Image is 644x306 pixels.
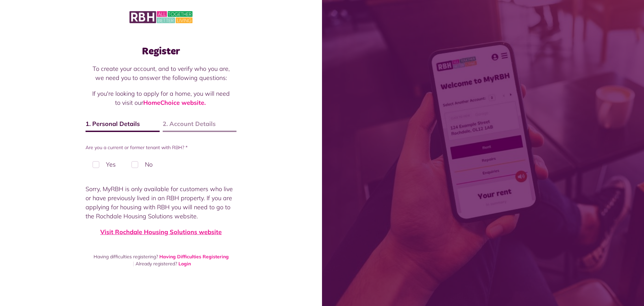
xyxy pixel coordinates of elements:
label: Yes [86,155,123,174]
p: To create your account, and to verify who you are, we need you to answer the following questions: [92,64,230,82]
a: Visit Rochdale Housing Solutions website [100,228,222,236]
p: If you're looking to apply for a home, you will need to visit our [92,89,230,107]
img: MyRBH [129,10,193,24]
label: Are you a current or former tenant with RBH? * [86,144,236,151]
span: Having difficulties registering? [94,254,158,260]
a: Login [178,261,191,267]
a: HomeChoice website. [143,99,206,106]
span: Already registered? [136,261,177,267]
span: 2. Account Details [163,119,237,132]
h1: Register [86,45,236,57]
p: Sorry, MyRBH is only available for customers who live or have previously lived in an RBH property... [86,184,236,221]
label: No [124,155,160,174]
span: 1. Personal Details [86,119,160,132]
a: Having Difficulties Registering [159,254,229,260]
